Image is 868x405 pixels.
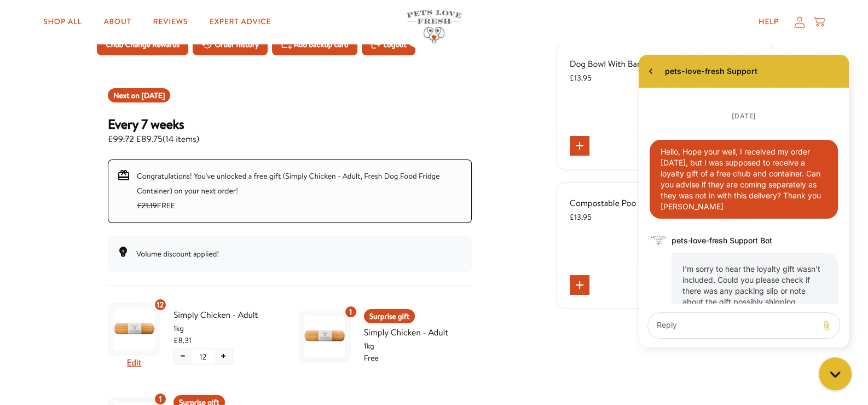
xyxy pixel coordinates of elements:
[570,58,682,70] span: Dog Bowl With Bamboo Stand
[144,11,196,33] a: Reviews
[157,299,164,311] span: 12
[108,132,199,146] span: £89.75 ( 14 items )
[364,352,379,364] span: Free
[34,11,90,33] a: Shop All
[95,11,140,33] a: About
[137,170,440,211] span: Congratulations! You've unlocked a free gift (Simply Chicken - Adult, Fresh Dog Food Fridge Conta...
[364,340,472,352] span: 1kg
[570,212,592,223] span: £13.95
[108,116,472,146] div: Subscription for 14 items with cost £89.75. Renews Every 7 weeks
[127,356,142,370] button: Edit
[349,306,352,318] span: 1
[272,33,357,55] button: Add backup card
[108,88,170,102] div: Shipment 2025-10-13T23:00:00+00:00
[174,349,192,364] button: Decrease quantity
[106,38,180,50] span: Chub Change Rewards
[97,33,188,55] button: Chub Change Rewards
[201,11,280,33] a: Expert Advice
[294,38,349,50] span: Add backup card
[159,393,162,405] span: 1
[369,310,410,322] span: Surprise gift
[108,116,199,132] h3: Every 7 weeks
[570,197,656,209] span: Compostable Poo Bags
[813,353,857,394] iframe: Gorgias live chat messenger
[193,33,268,55] button: Order history
[750,11,788,33] a: Help
[108,299,282,374] div: Subscription product: Simply Chicken - Adult
[113,90,165,101] span: Next on
[200,351,206,363] span: 12
[630,49,857,356] iframe: Gorgias live chat window
[141,90,165,101] span: Oct 14, 2025 (Europe/London)
[570,72,592,83] span: £13.95
[173,322,282,334] span: 1kg
[407,10,461,43] img: Pets Love Fresh
[173,308,282,322] span: Simply Chicken - Adult
[344,305,357,318] div: 1 units of item: Simply Chicken - Adult
[298,299,472,374] div: Subscription product: Simply Chicken - Adult
[137,200,157,211] s: £21.19
[383,38,406,50] span: Logout
[154,298,167,311] div: 12 units of item: Simply Chicken - Adult
[108,133,134,145] s: £99.72
[364,326,472,340] span: Simply Chicken - Adult
[215,38,259,50] span: Order history
[173,334,192,346] span: £8.31
[215,349,232,364] button: Increase quantity
[136,248,219,259] span: Volume discount applied!
[113,309,155,350] img: Simply Chicken - Adult
[304,316,345,357] img: Simply Chicken - Adult
[362,33,415,55] button: Logout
